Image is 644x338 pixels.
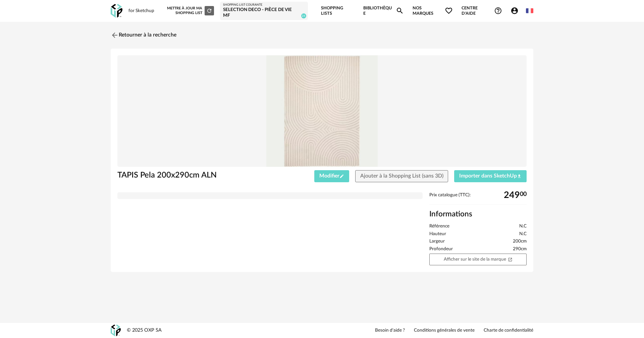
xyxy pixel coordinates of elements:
[206,9,212,12] span: Refresh icon
[127,327,162,334] div: © 2025 OXP SA
[429,192,527,205] div: Prix catalogue (TTC):
[223,3,305,19] a: Shopping List courante Selection deco - Pièce de vie MF 24
[111,31,119,39] img: svg+xml;base64,PHN2ZyB3aWR0aD0iMjQiIGhlaWdodD0iMjQiIHZpZXdCb3g9IjAgMCAyNCAyNCIgZmlsbD0ibm9uZSIgeG...
[128,8,154,14] div: for Sketchup
[504,193,527,198] div: 00
[517,173,522,179] span: Download icon
[223,3,305,7] div: Shopping List courante
[429,231,446,237] span: Hauteur
[166,6,214,15] div: Mettre à jour ma Shopping List
[484,328,533,334] a: Charte de confidentialité
[396,7,404,15] span: Magnify icon
[504,193,520,198] span: 249
[494,7,502,15] span: Help Circle Outline icon
[445,7,453,15] span: Heart Outline icon
[375,328,405,334] a: Besoin d'aide ?
[519,223,527,229] span: N.C
[339,173,344,179] span: Pencil icon
[360,173,443,179] span: Ajouter à la Shopping List (sans 3D)
[355,170,448,182] button: Ajouter à la Shopping List (sans 3D)
[508,257,513,261] span: Open In New icon
[429,254,527,265] a: Afficher sur le site de la marqueOpen In New icon
[117,170,284,181] h1: TAPIS Pela 200x290cm ALN
[301,13,306,18] span: 24
[314,170,349,182] button: ModifierPencil icon
[513,246,527,252] span: 290cm
[111,325,121,336] img: OXP
[526,7,533,14] img: fr
[429,239,445,245] span: Largeur
[454,170,527,182] button: Importer dans SketchUpDownload icon
[223,7,305,19] div: Selection deco - Pièce de vie MF
[414,328,475,334] a: Conditions générales de vente
[513,239,527,245] span: 200cm
[511,7,519,15] span: Account Circle icon
[511,7,522,15] span: Account Circle icon
[429,246,453,252] span: Profondeur
[111,28,176,43] a: Retourner à la recherche
[429,223,449,229] span: Référence
[117,55,527,167] img: Product pack shot
[111,4,122,18] img: OXP
[319,173,344,179] span: Modifier
[429,209,527,219] h2: Informations
[519,231,527,237] span: N.C
[462,5,502,16] span: Centre d'aideHelp Circle Outline icon
[459,173,522,179] span: Importer dans SketchUp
